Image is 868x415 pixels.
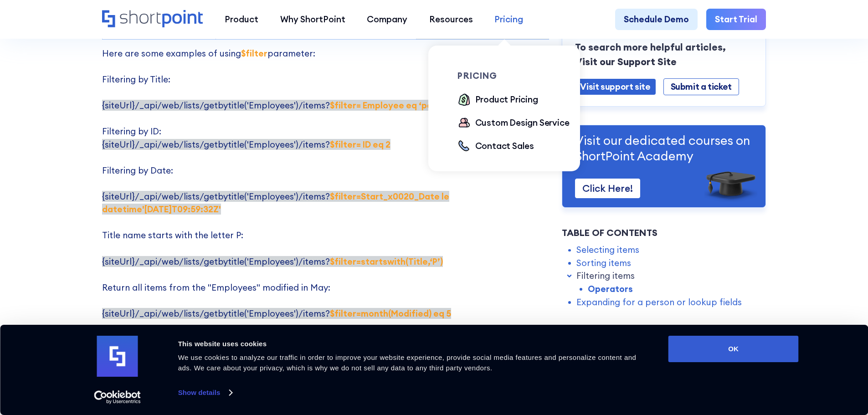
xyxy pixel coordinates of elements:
[668,336,799,362] button: OK
[429,13,473,26] div: Resources
[575,132,753,164] p: Visit our dedicated courses on ShortPoint Academy
[562,226,766,240] div: Table of Contents
[225,13,258,26] div: Product
[102,100,447,111] span: {siteUrl}/_api/web/lists/getbytitle('Employees')/items?
[178,338,648,349] div: This website uses cookies
[575,78,655,94] a: Visit support site
[178,354,637,372] span: We use cookies to analyze our traffic in order to improve your website experience, provide social...
[280,13,345,26] div: Why ShortPoint
[457,116,569,131] a: Custom Design Service
[102,10,203,29] a: Home
[475,139,534,153] div: Contact Sales
[356,9,418,31] a: Company
[330,100,447,111] strong: $filter= Employee eq ‘parth'
[475,93,538,106] div: Product Pricing
[178,386,232,400] a: Show details
[615,9,698,31] a: Schedule Demo
[102,47,549,398] p: Here are some examples of using parameter: Filtering by Title: Filtering by ID: Filtering by Date...
[575,40,753,69] p: To search more helpful articles, Visit our Support Site
[330,139,390,150] strong: $filter= ID eq 2
[102,139,390,150] span: {siteUrl}/_api/web/lists/getbytitle('Employees')/items?
[576,295,742,308] a: Expanding for a person or lookup fields
[457,139,534,154] a: Contact Sales
[457,93,538,108] a: Product Pricing
[330,308,451,319] strong: $filter=month(Modified) eq 5
[706,9,766,31] a: Start Trial
[494,13,523,26] div: Pricing
[269,9,356,31] a: Why ShortPoint
[457,72,579,80] div: pricing
[330,256,443,267] strong: $filter=startswith(Title,‘P’)
[102,191,449,215] span: {siteUrl}/_api/web/lists/getbytitle('Employees')/items?
[241,48,267,59] strong: $filter
[588,282,633,296] a: Operators
[576,269,635,282] a: Filtering items
[97,336,138,377] img: logo
[663,78,739,95] a: Submit a ticket
[367,13,407,26] div: Company
[484,9,534,31] a: Pricing
[418,9,484,31] a: Resources
[102,308,451,319] span: {siteUrl}/_api/web/lists/getbytitle('Employees')/items?
[575,178,640,198] a: Click Here!
[214,9,269,31] a: Product
[77,390,157,404] a: Usercentrics Cookiebot - opens in a new window
[102,256,443,267] span: {siteUrl}/_api/web/lists/getbytitle('Employees')/items?
[576,256,631,269] a: Sorting items
[576,243,639,256] a: Selecting items
[475,116,570,129] div: Custom Design Service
